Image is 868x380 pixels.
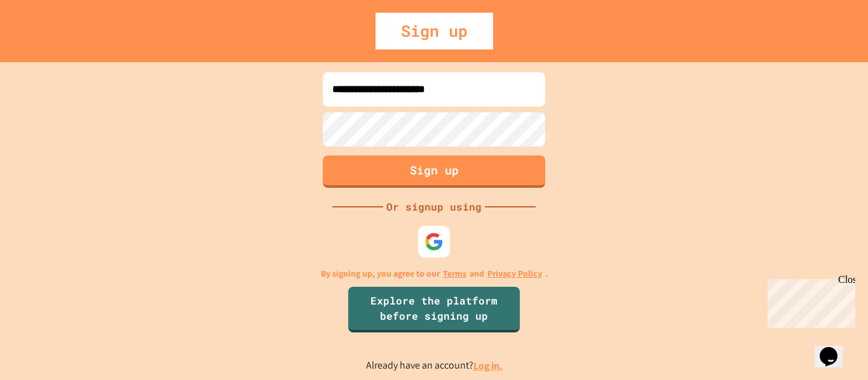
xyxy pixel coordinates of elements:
div: Or signup using [383,199,485,214]
p: By signing up, you agree to our and . [321,267,548,280]
button: Sign up [323,155,545,188]
p: Already have an account? [366,358,503,374]
a: Log in. [473,359,503,372]
div: Sign up [376,13,493,49]
iframe: chat widget [763,274,855,328]
a: Privacy Policy [487,267,542,280]
iframe: chat widget [815,329,855,367]
img: google-icon.svg [424,232,444,251]
a: Terms [443,267,466,280]
div: Chat with us now!Close [5,5,88,81]
a: Explore the platform before signing up [348,287,520,332]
